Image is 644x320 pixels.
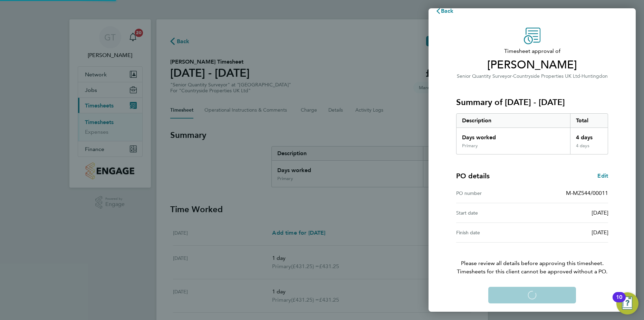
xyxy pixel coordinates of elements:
[566,190,608,196] span: M-MZ544/00011
[448,243,616,276] p: Please review all details before approving this timesheet.
[456,58,608,72] span: [PERSON_NAME]
[456,128,570,143] div: Days worked
[616,292,638,314] button: Open Resource Center, 10 new notifications
[512,73,513,79] span: ·
[456,228,532,237] div: Finish date
[456,171,490,181] h4: PO details
[462,143,478,149] div: Primary
[597,172,608,180] a: Edit
[456,114,570,128] div: Description
[429,4,461,18] button: Back
[456,209,532,217] div: Start date
[441,8,454,14] span: Back
[597,172,608,179] span: Edit
[581,73,608,79] span: Huntingdon
[448,267,616,276] span: Timesheets for this client cannot be approved without a PO.
[456,47,608,55] span: Timesheet approval of
[532,228,608,237] div: [DATE]
[532,209,608,217] div: [DATE]
[570,128,608,143] div: 4 days
[513,73,580,79] span: Countryside Properties UK Ltd
[456,97,608,108] h3: Summary of [DATE] - [DATE]
[616,297,622,306] div: 10
[456,113,608,154] div: Summary of 25 - 31 Aug 2025
[457,73,512,79] span: Senior Quantity Surveyor
[570,143,608,154] div: 4 days
[570,114,608,128] div: Total
[580,73,581,79] span: ·
[456,189,532,197] div: PO number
